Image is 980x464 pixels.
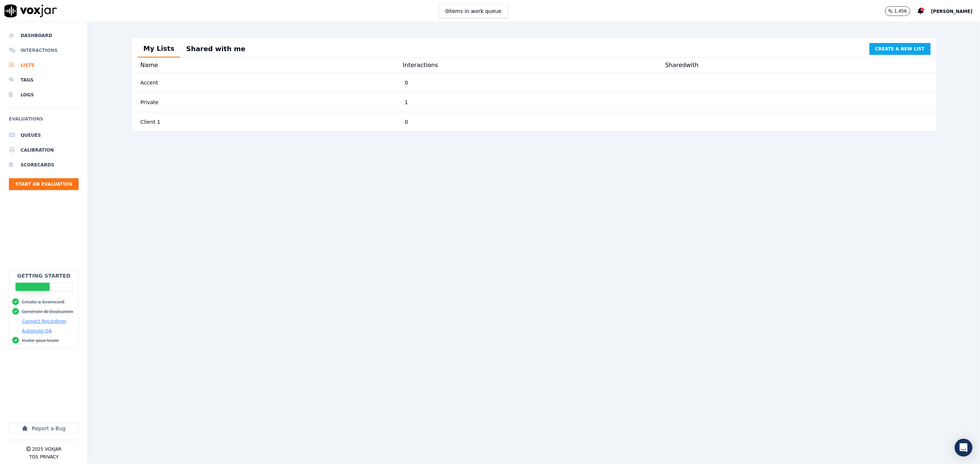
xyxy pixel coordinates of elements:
div: Private [138,96,402,109]
button: TOS [29,454,38,460]
a: Scorecards [9,158,79,172]
button: Shared with me [180,41,251,57]
div: 0 [402,115,666,129]
a: Logs [9,87,79,102]
button: 1,456 [885,6,910,16]
h2: Getting Started [17,272,70,279]
a: Tags [9,73,79,87]
button: 0items in work queue [439,4,508,18]
a: Dashboard [9,28,79,43]
button: Start an Evaluation [9,178,79,190]
button: Accent 0 [131,73,937,93]
button: Connect Recordings [22,318,66,324]
p: 1,456 [894,8,907,14]
a: Queues [9,128,79,143]
button: Report a Bug [9,423,79,434]
a: Interactions [9,43,79,58]
a: Calibration [9,143,79,158]
button: Create a Scorecard [22,299,65,305]
img: voxjar logo [4,4,57,17]
div: Open Intercom Messenger [955,439,973,457]
button: 1,456 [885,6,918,16]
button: Generate AI Evaluation [22,309,73,315]
h6: Evaluations [9,115,79,128]
span: Create a new list [875,46,925,52]
button: My Lists [138,40,181,57]
button: Create a new list [870,43,931,55]
p: 2025 Voxjar [32,446,62,452]
div: Client 1 [138,115,402,129]
button: Automate QA [22,328,52,334]
div: 0 [402,76,666,89]
button: Private 1 [131,93,937,112]
span: [PERSON_NAME] [931,9,973,14]
div: Interactions [403,61,665,70]
button: Privacy [40,454,59,460]
button: [PERSON_NAME] [931,7,980,16]
button: Invite your team [22,338,59,344]
div: Accent [138,76,402,89]
div: Shared with [665,61,928,70]
a: Lists [9,58,79,73]
button: Client 1 0 [131,112,937,132]
div: 1 [402,96,666,109]
div: Name [141,61,403,70]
